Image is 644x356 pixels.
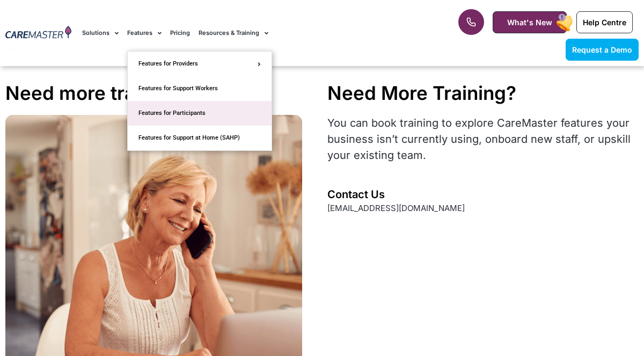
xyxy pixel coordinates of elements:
img: CareMaster Logo [5,26,71,40]
a: What's New [493,11,567,33]
a: Features for Support at Home (SAHP) [128,126,272,150]
div: Need more training? [5,82,317,104]
a: Request a Demo [566,39,639,61]
span: What's New [507,18,552,27]
div: Contact Us [327,187,539,202]
ul: Features [127,51,272,151]
a: [EMAIL_ADDRESS][DOMAIN_NAME] [327,203,465,213]
a: Features for Support Workers [128,76,272,101]
a: Resources & Training [199,15,268,51]
span: Request a Demo [572,45,632,54]
div: Need More Training? [327,82,638,104]
nav: Menu [82,15,411,51]
a: Features for Participants [128,101,272,126]
span: Help Centre [583,18,626,27]
p: You can book training to explore CareMaster features your business isn’t currently using, onboard... [327,115,638,163]
a: Features [127,15,162,51]
a: Solutions [82,15,119,51]
a: Pricing [170,15,190,51]
a: Help Centre [576,11,633,33]
a: Features for Providers [128,52,272,76]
